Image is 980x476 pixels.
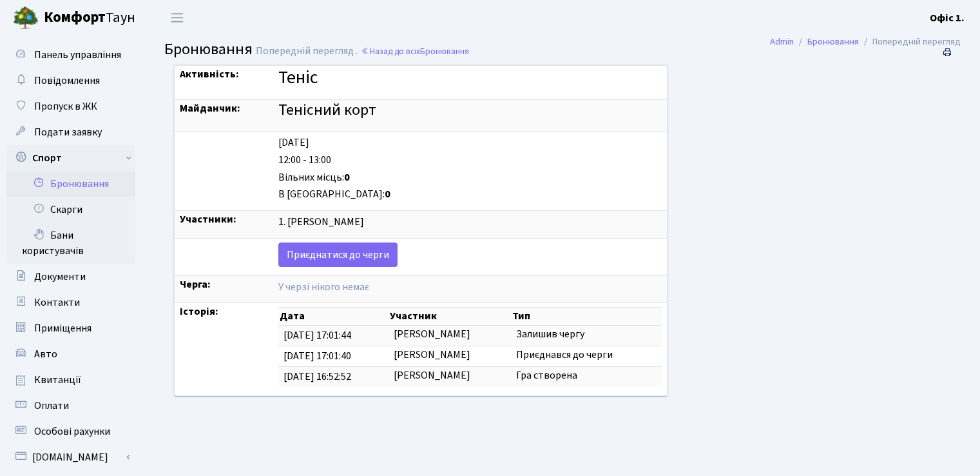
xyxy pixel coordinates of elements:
a: Контакти [6,290,135,315]
span: Бронювання [420,45,469,57]
h4: Тенісний корт [278,101,662,120]
b: Комфорт [44,7,106,28]
img: logo.png [13,5,39,31]
a: Бронювання [6,171,135,197]
span: У черзі нікого немає [278,280,369,294]
strong: Участники: [180,212,236,226]
strong: Активність: [180,67,239,81]
a: Бронювання [807,35,859,48]
a: Оплати [6,393,135,419]
strong: Історія: [180,304,218,319]
span: Приміщення [34,321,91,335]
th: Тип [511,308,662,326]
a: Офіс 1. [930,10,965,26]
strong: Черга: [180,277,211,292]
a: [DOMAIN_NAME] [6,444,135,470]
td: [PERSON_NAME] [389,346,511,367]
span: Попередній перегляд . [256,44,358,58]
span: Особові рахунки [34,424,110,439]
th: Участник [389,308,511,326]
li: Попередній перегляд [859,35,961,49]
td: [PERSON_NAME] [389,326,511,346]
b: Офіс 1. [930,11,965,25]
a: Документи [6,264,135,290]
span: Приєднався до черги [516,348,613,362]
a: Панель управління [6,42,135,68]
b: 0 [344,170,350,184]
a: Admin [770,35,794,48]
span: Подати заявку [34,125,102,139]
button: Переключити навігацію [161,7,193,28]
a: Приєднатися до черги [278,243,398,267]
a: Назад до всіхБронювання [361,45,469,57]
span: Повідомлення [34,74,100,88]
a: Бани користувачів [6,223,135,264]
a: Повідомлення [6,68,135,94]
span: Авто [34,347,57,361]
span: Контакти [34,295,80,310]
div: 1. [PERSON_NAME] [278,215,662,230]
nav: breadcrumb [751,28,980,55]
span: Бронювання [164,38,253,61]
span: Пропуск в ЖК [34,99,97,114]
span: Таун [44,7,135,29]
div: 12:00 - 13:00 [278,153,662,168]
a: Пропуск в ЖК [6,94,135,119]
span: Оплати [34,399,69,413]
span: Квитанції [34,373,81,387]
b: 0 [385,187,390,201]
div: [DATE] [278,135,662,150]
th: Дата [278,308,389,326]
a: Авто [6,341,135,367]
td: [DATE] 16:52:52 [278,366,389,386]
a: Подати заявку [6,119,135,145]
a: Скарги [6,197,135,223]
a: Спорт [6,145,135,171]
strong: Майданчик: [180,101,240,115]
span: Залишив чергу [516,327,584,341]
span: Гра створена [516,368,577,382]
a: Приміщення [6,315,135,341]
a: Особові рахунки [6,419,135,444]
span: Панель управління [34,48,121,62]
td: [DATE] 17:01:44 [278,326,389,346]
td: [PERSON_NAME] [389,366,511,386]
a: Квитанції [6,367,135,393]
div: Вільних місць: [278,170,662,185]
td: [DATE] 17:01:40 [278,346,389,367]
h3: Теніс [278,67,662,89]
span: Документи [34,270,86,284]
div: В [GEOGRAPHIC_DATA]: [278,187,662,202]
